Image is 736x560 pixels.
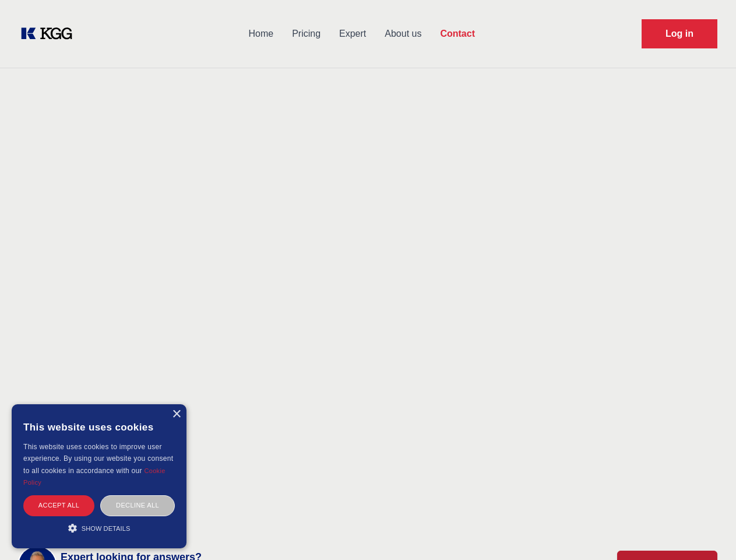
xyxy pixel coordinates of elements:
[23,443,173,475] span: This website uses cookies to improve user experience. By using our website you consent to all coo...
[375,19,431,49] a: About us
[23,413,175,441] div: This website uses cookies
[431,19,484,49] a: Contact
[239,19,283,49] a: Home
[642,19,717,48] a: Request Demo
[19,24,82,43] a: KOL Knowledge Platform: Talk to Key External Experts (KEE)
[172,410,181,419] div: Close
[330,19,375,49] a: Expert
[82,525,131,532] span: Show details
[678,504,736,560] iframe: Chat Widget
[23,522,175,534] div: Show details
[23,495,94,516] div: Accept all
[283,19,330,49] a: Pricing
[100,495,175,516] div: Decline all
[23,467,165,486] a: Cookie Policy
